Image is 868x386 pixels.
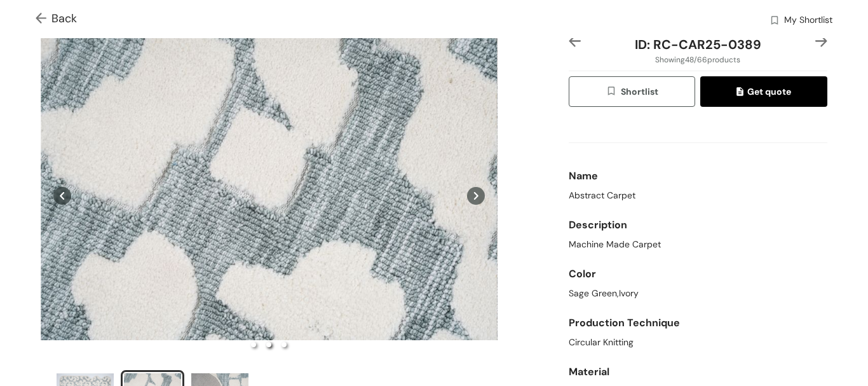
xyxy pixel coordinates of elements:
span: Showing 48 / 66 products [655,54,740,65]
button: wishlistShortlist [569,76,696,107]
li: slide item 1 [251,342,256,347]
img: wishlist [769,15,780,28]
button: quoteGet quote [700,76,827,107]
div: Sage Green,Ivory [569,287,827,300]
img: Go back [36,13,51,26]
img: quote [736,87,747,99]
div: Name [569,163,827,189]
span: My Shortlist [784,13,832,29]
div: Production Technique [569,310,827,336]
div: Circular Knitting [569,336,827,349]
div: Description [569,212,827,238]
div: Color [569,261,827,287]
span: Shortlist [606,85,658,99]
li: slide item 2 [266,342,271,347]
div: Material [569,359,827,385]
img: right [815,35,827,47]
span: ID: RC-CAR25-0389 [635,36,761,53]
span: Back [36,10,77,27]
div: Abstract Carpet [569,189,827,202]
li: slide item 3 [281,342,287,347]
span: Get quote [736,85,791,99]
img: wishlist [606,85,621,99]
img: left [569,35,581,47]
span: Machine Made Carpet [569,238,661,251]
